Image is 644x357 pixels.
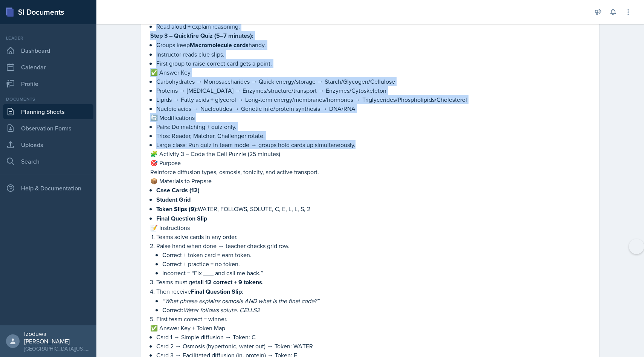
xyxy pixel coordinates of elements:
[3,35,93,41] div: Leader
[3,181,93,196] div: Help & Documentation
[150,31,253,40] strong: Step 3 – Quickfire Quiz (5–7 minutes):
[156,40,590,50] p: Groups keep handy.
[156,131,590,140] p: Trios: Reader, Matcher, Challenger rotate.
[162,305,590,314] p: Correct:
[162,297,319,305] em: “What phrase explains osmosis AND what is the final code?”
[24,345,90,352] div: [GEOGRAPHIC_DATA][US_STATE]
[150,223,590,232] p: 📝 Instructions
[156,86,590,95] p: Proteins → [MEDICAL_DATA] → Enzymes/structure/transport → Enzymes/Cytoskeleton
[191,287,242,296] strong: Final Question Slip
[150,158,590,167] p: 🎯 Purpose
[162,250,590,259] p: Correct + token card = earn token.
[150,68,590,77] p: ✅ Answer Key
[156,50,590,59] p: Instructor reads clue slips.
[197,278,262,287] strong: all 12 correct + 9 tokens
[156,342,590,351] p: Card 2 → Osmosis (hypertonic, water out) → Token: WATER
[162,268,590,277] p: Incorrect = “Fix ___ and call me back.”
[156,195,191,204] strong: Student Grid
[156,186,200,195] strong: Case Cards (12)
[3,76,93,91] a: Profile
[156,140,590,149] p: Large class: Run quiz in team mode → groups hold cards up simultaneously.
[156,241,590,250] p: Raise hand when done → teacher checks grid row.
[156,59,590,68] p: First group to raise correct card gets a point.
[3,137,93,152] a: Uploads
[156,277,590,287] p: Teams must get .
[156,287,590,296] p: Then receive :
[156,22,590,31] p: Read aloud + explain reasoning.
[150,113,590,122] p: 🔄 Modifications
[156,332,590,342] p: Card 1 → Simple diffusion → Token: C
[162,259,590,268] p: Correct + practice = no token.
[156,104,590,113] p: Nucleic acids → Nucleotides → Genetic info/protein synthesis → DNA/RNA
[3,154,93,169] a: Search
[150,323,590,332] p: ✅ Answer Key + Token Map
[156,122,590,131] p: Pairs: Do matching + quiz only.
[150,167,590,176] p: Reinforce diffusion types, osmosis, tonicity, and active transport.
[3,104,93,119] a: Planning Sheets
[156,95,590,104] p: Lipids → Fatty acids + glycerol → Long-term energy/membranes/hormones → Triglycerides/Phospholipi...
[190,41,249,49] strong: Macromolecule cards
[156,204,590,214] p: WATER, FOLLOWS, SOLUTE, C, E, L, L, S, 2
[3,96,93,103] div: Documents
[156,232,590,241] p: Teams solve cards in any order.
[183,306,260,314] em: Water follows solute. CELLS2
[156,214,207,223] strong: Final Question Slip
[3,121,93,136] a: Observation Forms
[150,176,590,185] p: 📦 Materials to Prepare
[156,205,198,213] strong: Token Slips (9):
[156,314,590,323] p: First team correct = winner.
[156,77,590,86] p: Carbohydrates → Monosaccharides → Quick energy/storage → Starch/Glycogen/Cellulose
[24,330,90,345] div: Izoduwa [PERSON_NAME]
[3,43,93,58] a: Dashboard
[3,60,93,75] a: Calendar
[150,149,590,158] p: 🧩 Activity 3 – Code the Cell Puzzle (25 minutes)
